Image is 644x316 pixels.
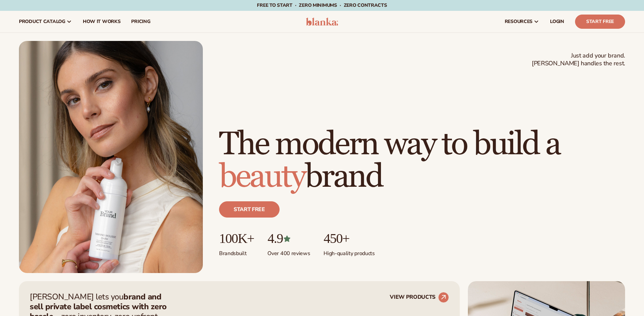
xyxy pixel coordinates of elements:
[545,11,570,32] a: LOGIN
[306,18,338,26] img: logo
[390,292,449,303] a: VIEW PRODUCTS
[219,128,625,193] h1: The modern way to build a brand
[14,11,77,32] a: product catalog
[83,19,121,24] span: How It Works
[257,2,387,8] span: Free to start · ZERO minimums · ZERO contracts
[219,231,254,246] p: 100K+
[77,11,126,32] a: How It Works
[131,19,150,24] span: pricing
[219,201,280,218] a: Start free
[324,246,375,257] p: High-quality products
[550,19,564,24] span: LOGIN
[267,231,310,246] p: 4.9
[19,19,65,24] span: product catalog
[505,19,532,24] span: resources
[575,15,625,29] a: Start Free
[19,41,203,273] img: Female holding tanning mousse.
[219,246,254,257] p: Brands built
[219,157,305,197] span: beauty
[532,52,625,68] span: Just add your brand. [PERSON_NAME] handles the rest.
[126,11,156,32] a: pricing
[324,231,375,246] p: 450+
[499,11,545,32] a: resources
[267,246,310,257] p: Over 400 reviews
